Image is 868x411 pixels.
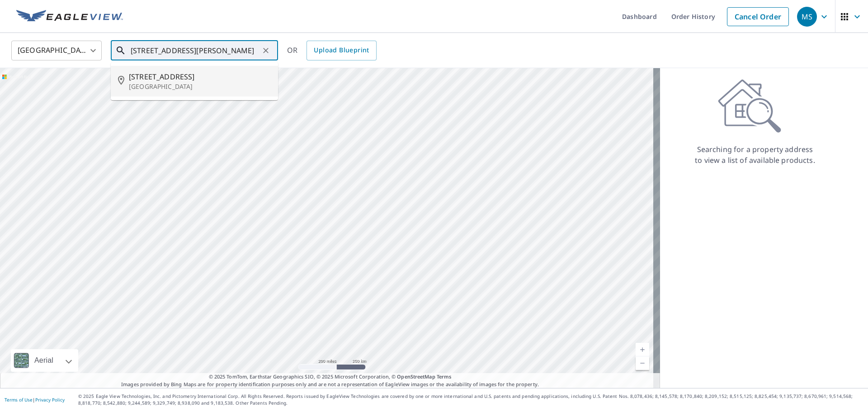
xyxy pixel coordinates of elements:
[307,41,376,60] a: Upload Blueprint
[11,38,102,63] div: [GEOGRAPHIC_DATA]
[727,7,789,26] a: Cancel Order
[636,356,649,370] a: Current Level 5, Zoom Out
[797,7,817,27] div: MS
[131,38,259,63] input: Search by address or latitude-longitude
[129,82,271,91] p: [GEOGRAPHIC_DATA]
[259,44,272,57] button: Clear
[287,41,377,60] div: OR
[636,343,649,356] a: Current Level 5, Zoom In
[32,349,56,372] div: Aerial
[5,397,33,403] a: Terms of Use
[694,144,816,166] p: Searching for a property address to view a list of available products.
[314,45,369,56] span: Upload Blueprint
[35,397,65,403] a: Privacy Policy
[78,393,863,406] p: © 2025 Eagle View Technologies, Inc. and Pictometry International Corp. All Rights Reserved. Repo...
[437,373,452,380] a: Terms
[129,71,271,82] span: [STREET_ADDRESS]
[5,397,65,402] p: |
[11,349,78,372] div: Aerial
[16,10,123,23] img: EV Logo
[397,373,435,380] a: OpenStreetMap
[209,373,452,381] span: © 2025 TomTom, Earthstar Geographics SIO, © 2025 Microsoft Corporation, ©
